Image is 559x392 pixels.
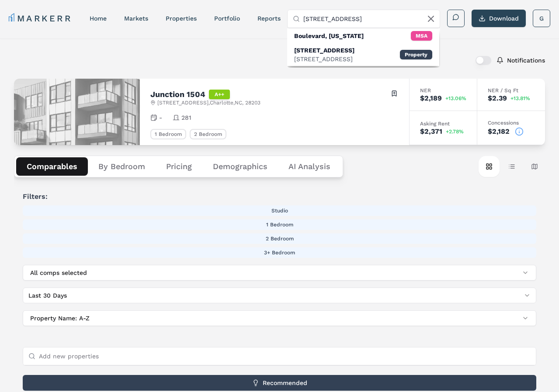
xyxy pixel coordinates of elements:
input: Add new properties [39,347,531,365]
div: Property: 1504 Mainline Boulevard [287,43,439,66]
button: G [533,10,550,27]
input: Search by MSA, ZIP, Property Name, or Address [303,10,434,28]
button: Download [472,10,526,27]
a: properties [166,15,197,22]
h2: Junction 1504 [150,90,205,98]
div: $2,371 [420,128,442,135]
a: markets [124,15,148,22]
div: Property [400,50,432,59]
button: Comparables [16,157,88,176]
div: $2.39 [488,95,507,102]
a: Portfolio [214,15,240,22]
button: Recommended [23,375,536,391]
button: 1 Bedroom [23,219,536,230]
button: Property Name: A-Z [23,310,536,326]
label: Notifications [507,57,545,63]
button: Pricing [156,157,202,176]
a: reports [257,15,281,22]
a: MARKERR [9,12,72,24]
span: - [159,113,162,122]
div: Boulevard, [US_STATE] [294,31,364,40]
div: Asking Rent [420,121,466,126]
div: [STREET_ADDRESS] [294,55,354,63]
div: $2,189 [420,95,442,102]
span: [STREET_ADDRESS] , Charlotte , NC , 28203 [157,99,260,106]
button: Demographics [202,157,278,176]
div: 1 Bedroom [150,129,186,139]
div: Concessions [488,120,535,125]
span: +13.06% [445,96,466,101]
div: Suggestions [287,28,439,66]
div: MSA: Boulevard, California [287,28,439,43]
div: $2,182 [488,128,510,135]
button: 3+ Bedroom [23,247,536,258]
button: AI Analysis [278,157,341,176]
div: A++ [209,90,230,99]
span: G [539,14,544,23]
div: NER / Sq Ft [488,88,535,93]
div: [STREET_ADDRESS] [294,46,354,55]
span: Filters: [23,191,536,202]
a: home [90,15,107,22]
span: +13.81% [510,96,530,101]
span: +2.78% [446,129,464,134]
div: MSA [411,31,432,41]
button: By Bedroom [88,157,156,176]
button: 2 Bedroom [23,233,536,244]
span: 281 [181,113,191,122]
div: NER [420,88,466,93]
button: All comps selected [23,265,536,281]
div: 2 Bedroom [190,129,226,139]
button: Studio [23,205,536,216]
